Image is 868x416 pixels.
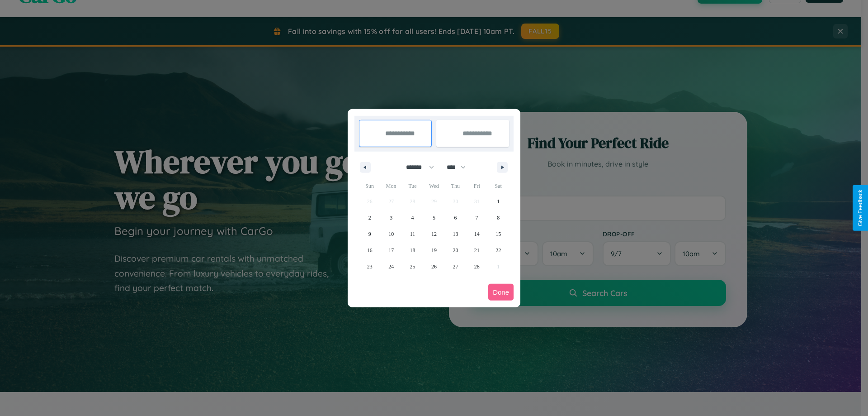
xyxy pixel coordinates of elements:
[423,210,444,226] button: 5
[423,258,444,275] button: 26
[466,226,487,242] button: 14
[359,226,380,242] button: 9
[497,193,500,210] span: 1
[495,226,501,242] span: 15
[431,242,437,258] span: 19
[388,242,394,258] span: 17
[380,226,401,242] button: 10
[380,179,401,193] span: Mon
[445,226,466,242] button: 13
[367,258,373,275] span: 23
[359,179,380,193] span: Sun
[359,210,380,226] button: 2
[390,210,392,226] span: 3
[488,226,509,242] button: 15
[466,179,487,193] span: Fri
[359,242,380,258] button: 16
[474,258,480,275] span: 28
[423,179,444,193] span: Wed
[488,210,509,226] button: 8
[445,210,466,226] button: 6
[402,210,423,226] button: 4
[431,226,437,242] span: 12
[497,210,500,226] span: 8
[402,179,423,193] span: Tue
[380,258,401,275] button: 24
[411,210,414,226] span: 4
[359,258,380,275] button: 23
[388,258,394,275] span: 24
[380,242,401,258] button: 17
[402,242,423,258] button: 18
[474,242,480,258] span: 21
[380,210,401,226] button: 3
[423,226,444,242] button: 12
[453,258,458,275] span: 27
[445,258,466,275] button: 27
[488,179,509,193] span: Sat
[367,242,373,258] span: 16
[495,242,501,258] span: 22
[445,242,466,258] button: 20
[388,226,394,242] span: 10
[857,190,863,226] div: Give Feedback
[433,210,435,226] span: 5
[445,179,466,193] span: Thu
[476,210,478,226] span: 7
[454,210,457,226] span: 6
[368,226,371,242] span: 9
[410,258,415,275] span: 25
[453,242,458,258] span: 20
[402,258,423,275] button: 25
[410,226,415,242] span: 11
[368,210,371,226] span: 2
[488,193,509,210] button: 1
[410,242,415,258] span: 18
[474,226,480,242] span: 14
[488,284,514,301] button: Done
[423,242,444,258] button: 19
[466,258,487,275] button: 28
[466,242,487,258] button: 21
[402,226,423,242] button: 11
[488,242,509,258] button: 22
[466,210,487,226] button: 7
[453,226,458,242] span: 13
[431,258,437,275] span: 26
